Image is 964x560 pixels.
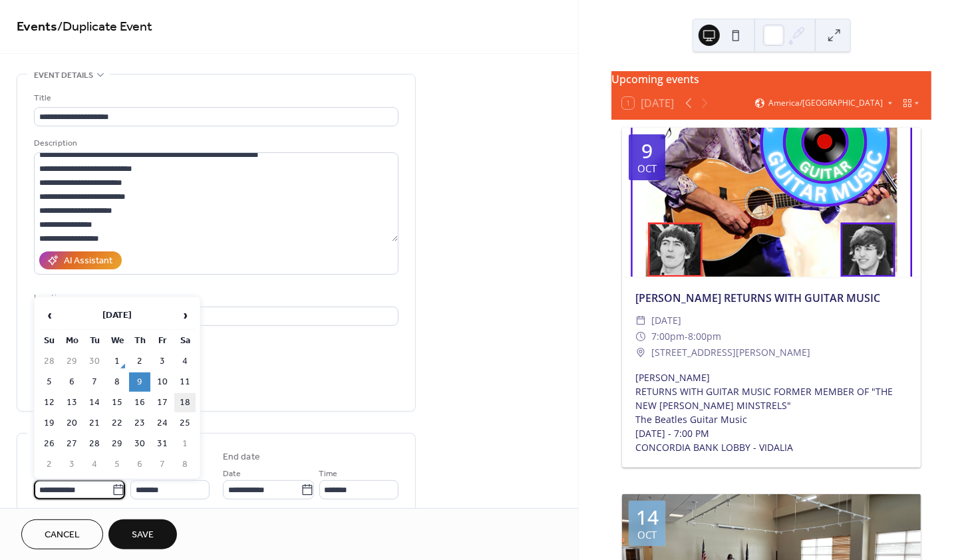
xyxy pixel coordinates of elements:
[34,136,396,150] div: Description
[129,393,150,412] td: 16
[34,69,93,82] span: Event details
[39,251,122,269] button: AI Assistant
[319,468,338,482] span: Time
[106,352,128,371] td: 1
[635,329,646,345] div: ​
[39,455,60,474] td: 2
[84,414,105,433] td: 21
[129,331,150,350] th: Th
[688,329,721,345] span: 8:00pm
[61,455,82,474] td: 3
[61,352,82,371] td: 29
[106,434,128,454] td: 29
[61,301,173,330] th: [DATE]
[61,372,82,392] td: 6
[108,519,177,549] button: Save
[635,345,646,360] div: ​
[129,414,150,433] td: 23
[34,91,396,105] div: Title
[223,468,241,482] span: Date
[129,434,150,454] td: 30
[223,450,260,464] div: End date
[174,372,196,392] td: 11
[106,414,128,433] td: 22
[39,414,60,433] td: 19
[174,414,196,433] td: 25
[45,529,80,543] span: Cancel
[611,71,931,87] div: Upcoming events
[84,352,105,371] td: 30
[651,313,681,329] span: [DATE]
[39,352,60,371] td: 28
[106,372,128,392] td: 8
[129,372,150,392] td: 9
[637,164,657,174] div: Oct
[174,352,196,371] td: 4
[39,393,60,412] td: 12
[152,352,173,371] td: 3
[106,331,128,350] th: We
[21,519,103,549] button: Cancel
[152,414,173,433] td: 24
[174,393,196,412] td: 18
[152,331,173,350] th: Fr
[152,372,173,392] td: 10
[651,345,810,360] span: [STREET_ADDRESS][PERSON_NAME]
[685,329,688,345] span: -
[641,141,653,161] div: 9
[84,455,105,474] td: 4
[132,529,154,543] span: Save
[39,372,60,392] td: 5
[64,255,112,269] div: AI Assistant
[152,455,173,474] td: 7
[635,313,646,329] div: ​
[622,290,921,306] div: [PERSON_NAME] RETURNS WITH GUITAR MUSIC
[106,393,128,412] td: 15
[174,455,196,474] td: 8
[61,393,82,412] td: 13
[17,15,57,41] a: Events
[61,434,82,454] td: 27
[34,291,396,305] div: Location
[39,434,60,454] td: 26
[768,99,883,107] span: America/[GEOGRAPHIC_DATA]
[174,331,196,350] th: Sa
[622,370,921,454] div: [PERSON_NAME] RETURNS WITH GUITAR MUSIC FORMER MEMBER OF "THE NEW [PERSON_NAME] MINSTRELS" The Be...
[61,414,82,433] td: 20
[39,331,60,350] th: Su
[651,329,685,345] span: 7:00pm
[106,455,128,474] td: 5
[129,352,150,371] td: 2
[174,434,196,454] td: 1
[636,507,659,527] div: 14
[637,530,657,540] div: Oct
[39,302,59,329] span: ‹
[152,393,173,412] td: 17
[84,393,105,412] td: 14
[61,331,82,350] th: Mo
[129,455,150,474] td: 6
[84,372,105,392] td: 7
[175,302,195,329] span: ›
[57,15,152,41] span: / Duplicate Event
[84,331,105,350] th: Tu
[84,434,105,454] td: 28
[152,434,173,454] td: 31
